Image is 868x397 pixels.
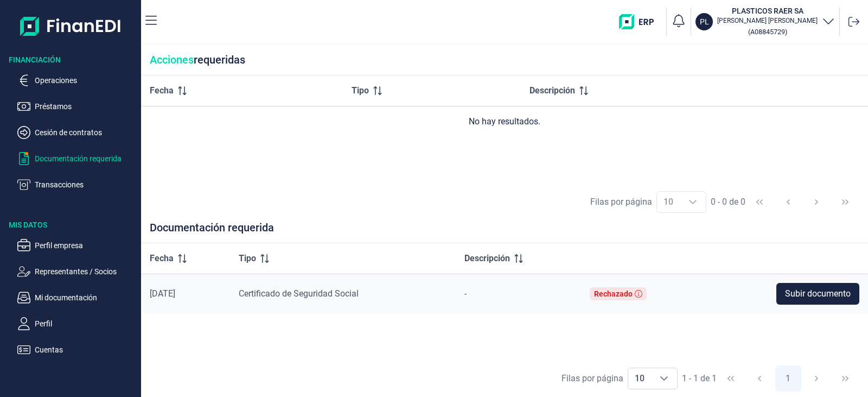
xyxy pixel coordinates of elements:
p: Préstamos [35,100,137,113]
button: Subir documento [776,283,859,305]
button: First Page [718,366,744,392]
span: Acciones [150,53,194,66]
p: Documentación requerida [35,152,137,165]
div: Rechazado [594,289,633,298]
span: Subir documento [785,287,851,300]
button: Documentación requerida [17,152,137,165]
p: Representantes / Socios [35,265,137,278]
img: erp [619,14,662,29]
span: Fecha [150,252,174,265]
small: Copiar cif [748,28,787,36]
button: Representantes / Socios [17,265,137,278]
div: Filas por página [590,196,652,209]
span: 10 [628,368,651,389]
div: Choose [651,368,677,389]
p: Transacciones [35,178,137,191]
span: Tipo [239,252,256,265]
p: Perfil [35,317,137,330]
p: [PERSON_NAME] [PERSON_NAME] [717,16,818,25]
button: Last Page [832,189,858,215]
span: Descripción [529,84,575,97]
div: Filas por página [561,372,623,385]
div: No hay resultados. [150,115,859,128]
button: First Page [746,189,773,215]
button: Previous Page [775,189,801,215]
p: Operaciones [35,74,137,87]
p: Cuentas [35,343,137,356]
button: Previous Page [746,366,773,392]
span: Fecha [150,84,174,97]
div: [DATE] [150,288,221,299]
p: Perfil empresa [35,239,137,252]
p: Mi documentación [35,291,137,304]
span: - [464,288,467,299]
button: Préstamos [17,100,137,113]
button: Operaciones [17,74,137,87]
span: Certificado de Seguridad Social [239,288,359,299]
span: 1 - 1 de 1 [682,374,717,383]
span: Tipo [352,84,369,97]
div: requeridas [141,45,868,75]
button: Cesión de contratos [17,126,137,139]
div: Choose [680,192,706,212]
button: Last Page [832,366,858,392]
p: Cesión de contratos [35,126,137,139]
h3: PLASTICOS RAER SA [717,5,818,16]
button: PLPLASTICOS RAER SA[PERSON_NAME] [PERSON_NAME](A08845729) [695,5,835,38]
button: Cuentas [17,343,137,356]
button: Perfil [17,317,137,330]
div: Documentación requerida [141,221,868,243]
button: Transacciones [17,178,137,191]
span: 0 - 0 de 0 [711,198,745,206]
button: Perfil empresa [17,239,137,252]
p: PL [700,16,709,27]
button: Next Page [803,189,829,215]
span: Descripción [464,252,510,265]
button: Mi documentación [17,291,137,304]
button: Next Page [803,366,829,392]
button: Page 1 [775,366,801,392]
img: Logo de aplicación [20,9,122,43]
